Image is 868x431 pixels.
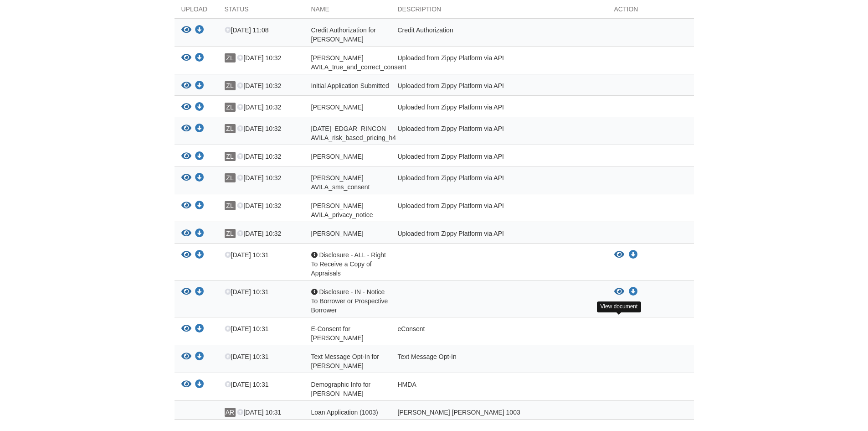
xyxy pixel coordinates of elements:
button: View E-Consent for EDGAR RINCON AVILA [181,324,191,334]
a: Download Credit Authorization for EDGAR RINCON AVILA [195,27,204,34]
a: Download EDGAR_RINCON AVILA_true_and_correct_consent [195,55,204,62]
span: [DATE] 10:31 [225,353,269,360]
span: [PERSON_NAME] AVILA_privacy_notice [311,202,373,218]
span: Initial Application Submitted [311,82,389,89]
span: [DATE] 10:31 [225,381,269,388]
button: View EDGAR_RINCON AVILA_credit_authorization [181,152,191,161]
span: AR [225,408,236,417]
span: [DATE] 10:31 [225,288,269,296]
span: [PERSON_NAME] AVILA_sms_consent [311,174,370,191]
a: Download EDGAR_RINCON AVILA_sms_consent [195,175,204,182]
a: Download Disclosure - ALL - Right To Receive a Copy of Appraisals [629,251,638,259]
button: View Text Message Opt-In for EDGAR RINCON AVILA [181,352,191,362]
div: Uploaded from Zippy Platform via API [391,201,607,219]
button: View Initial Application Submitted [181,81,191,91]
a: Download EDGAR_RINCON AVILA_privacy_notice [195,203,204,210]
button: View 08-13-2025_EDGAR_RINCON AVILA_risk_based_pricing_h4 [181,124,191,134]
span: [PERSON_NAME] [311,104,364,111]
span: [DATE]_EDGAR_RINCON AVILA_risk_based_pricing_h4 [311,125,396,141]
div: Action [607,5,694,18]
div: Credit Authorization [391,26,607,44]
div: Uploaded from Zippy Platform via API [391,124,607,142]
span: [PERSON_NAME] [311,153,364,160]
a: Download Text Message Opt-In for EDGAR RINCON AVILA [195,353,204,361]
span: ZL [225,201,236,210]
span: ZL [225,152,236,161]
span: ZL [225,81,236,90]
span: [DATE] 10:32 [237,230,281,237]
div: Name [304,5,391,18]
span: [DATE] 10:32 [237,125,281,132]
div: Text Message Opt-In [391,352,607,370]
div: HMDA [391,380,607,398]
a: Download EDGAR_RINCON AVILA_credit_authorization [195,153,204,161]
span: ZL [225,229,236,238]
span: ZL [225,173,236,182]
a: Download EDGAR_RINCON AVILA_terms_of_use [195,104,204,111]
span: [DATE] 10:32 [237,153,281,160]
span: [DATE] 10:31 [237,409,281,416]
span: [DATE] 11:08 [225,26,269,34]
div: eConsent [391,324,607,343]
span: Credit Authorization for [PERSON_NAME] [311,26,376,43]
span: E-Consent for [PERSON_NAME] [311,325,364,342]
div: Uploaded from Zippy Platform via API [391,229,607,241]
span: [DATE] 10:32 [237,54,281,62]
div: Status [218,5,304,18]
a: Download Demographic Info for EDGAR RINCON AVILA [195,381,204,389]
a: Download Disclosure - ALL - Right To Receive a Copy of Appraisals [195,252,204,259]
button: View EDGAR_RINCON AVILA_terms_of_use [181,103,191,112]
span: ZL [225,124,236,133]
span: Disclosure - IN - Notice To Borrower or Prospective Borrower [311,288,388,314]
a: Download 08-13-2025_EDGAR_RINCON AVILA_risk_based_pricing_h4 [195,125,204,133]
span: Demographic Info for [PERSON_NAME] [311,381,371,397]
span: ZL [225,53,236,62]
div: Upload [175,5,218,18]
button: View Disclosure - ALL - Right To Receive a Copy of Appraisals [181,250,191,260]
span: Disclosure - ALL - Right To Receive a Copy of Appraisals [311,251,386,277]
span: [DATE] 10:31 [225,325,269,332]
a: Download Disclosure - IN - Notice To Borrower or Prospective Borrower [629,288,638,296]
div: Uploaded from Zippy Platform via API [391,53,607,72]
span: [DATE] 10:32 [237,202,281,209]
button: View EDGAR_RINCON AVILA_true_and_correct_consent [181,53,191,63]
span: [DATE] 10:31 [225,251,269,259]
span: Text Message Opt-In for [PERSON_NAME] [311,353,379,369]
span: [PERSON_NAME] AVILA_true_and_correct_consent [311,54,406,71]
button: View EDGAR_RINCON AVILA_esign_consent [181,229,191,239]
button: View EDGAR_RINCON AVILA_privacy_notice [181,201,191,211]
span: [DATE] 10:32 [237,174,281,182]
a: Download Initial Application Submitted [195,83,204,90]
span: [DATE] 10:32 [237,82,281,89]
div: Uploaded from Zippy Platform via API [391,152,607,164]
a: Download EDGAR_RINCON AVILA_esign_consent [195,230,204,238]
div: View document [597,301,642,312]
button: View Demographic Info for EDGAR RINCON AVILA [181,380,191,389]
span: ZL [225,103,236,112]
a: Download Disclosure - IN - Notice To Borrower or Prospective Borrower [195,289,204,296]
div: [PERSON_NAME] [PERSON_NAME] 1003 [391,408,607,417]
div: Description [391,5,607,18]
span: [DATE] 10:32 [237,104,281,111]
button: View Disclosure - IN - Notice To Borrower or Prospective Borrower [614,287,624,296]
span: Loan Application (1003) [311,409,378,416]
button: View Disclosure - IN - Notice To Borrower or Prospective Borrower [181,287,191,297]
span: [PERSON_NAME] [311,230,364,237]
a: Download E-Consent for EDGAR RINCON AVILA [195,326,204,333]
button: View Disclosure - ALL - Right To Receive a Copy of Appraisals [614,250,624,260]
div: Uploaded from Zippy Platform via API [391,173,607,192]
div: Uploaded from Zippy Platform via API [391,81,607,93]
div: Uploaded from Zippy Platform via API [391,103,607,114]
button: View EDGAR_RINCON AVILA_sms_consent [181,173,191,183]
button: View Credit Authorization for EDGAR RINCON AVILA [181,26,191,35]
